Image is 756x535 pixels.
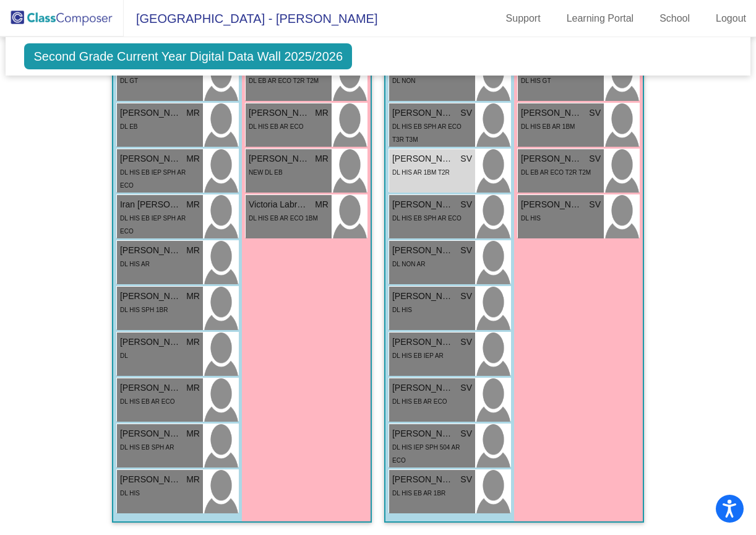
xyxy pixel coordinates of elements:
span: MR [186,381,200,394]
a: School [650,9,700,28]
span: [PERSON_NAME] [120,336,182,349]
span: [PERSON_NAME] [PERSON_NAME] [392,107,454,120]
span: DL HIS EB IEP AR [392,352,444,359]
span: DL EB [120,123,138,130]
span: SV [460,427,472,440]
span: DL HIS EB AR ECO 1BM [249,215,318,222]
span: [PERSON_NAME] [120,473,182,486]
span: SV [589,198,601,211]
span: [PERSON_NAME] [249,107,311,120]
a: Logout [706,9,756,28]
span: DL HIS EB SPH AR ECO [392,215,462,222]
span: MR [315,198,329,211]
span: [PERSON_NAME] [392,473,454,486]
span: SV [589,152,601,165]
span: DL HIS [521,215,541,222]
span: NEW DL EB [249,169,283,176]
span: [PERSON_NAME]-Till [120,381,182,394]
span: DL EB AR ECO T2R T2M [249,77,319,84]
span: [PERSON_NAME] [249,152,311,165]
span: DL NON AR [392,261,426,267]
span: DL HIS EB SPH AR [120,444,174,451]
span: DL HIS EB IEP SPH AR ECO [120,169,186,189]
span: MR [186,473,200,486]
span: SV [589,107,601,120]
span: DL HIS EB AR 1BM [521,123,575,130]
span: DL HIS [392,307,412,313]
span: SV [460,336,472,349]
span: [PERSON_NAME] [521,107,583,120]
span: DL HIS EB AR ECO [249,123,304,130]
span: [PERSON_NAME] [120,152,182,165]
span: DL HIS EB IEP SPH AR ECO [120,215,186,235]
span: Iran [PERSON_NAME] [120,198,182,211]
span: SV [460,290,472,303]
span: SV [460,198,472,211]
a: Learning Portal [557,9,644,28]
span: DL HIS EB AR ECO [120,398,175,405]
span: [PERSON_NAME] [120,290,182,303]
span: [PERSON_NAME] [392,198,454,211]
span: DL NON [392,77,415,84]
span: MR [186,290,200,303]
span: MR [186,152,200,165]
span: [PERSON_NAME] [392,290,454,303]
span: [PERSON_NAME] [392,152,454,165]
span: MR [186,336,200,349]
span: Victoria Labrador [PERSON_NAME] [249,198,311,211]
span: MR [186,244,200,257]
span: [PERSON_NAME] [392,244,454,257]
span: [GEOGRAPHIC_DATA] - [PERSON_NAME] [124,9,377,28]
span: DL HIS IEP SPH 504 AR ECO [392,444,460,464]
span: DL HIS AR [120,261,150,267]
span: [PERSON_NAME] [PERSON_NAME] [392,336,454,349]
span: [PERSON_NAME] [392,381,454,394]
span: MR [315,107,329,120]
span: [PERSON_NAME] [521,152,583,165]
span: [PERSON_NAME] [120,244,182,257]
a: Support [496,9,551,28]
span: DL HIS EB SPH AR ECO T3R T3M [392,123,462,143]
span: DL EB AR ECO T2R T2M [521,169,591,176]
span: SV [460,107,472,120]
span: MR [186,198,200,211]
span: DL [120,352,128,359]
span: DL HIS AR 1BM T2R [392,169,450,176]
span: SV [460,381,472,394]
span: SV [460,244,472,257]
span: Second Grade Current Year Digital Data Wall 2025/2026 [24,43,352,69]
span: [PERSON_NAME] [392,427,454,440]
span: [PERSON_NAME] [120,427,182,440]
span: DL HIS [120,490,140,497]
span: SV [460,473,472,486]
span: [PERSON_NAME] [521,198,583,211]
span: DL HIS GT [521,77,551,84]
span: DL HIS EB AR 1BR [392,490,445,497]
span: MR [315,152,329,165]
span: MR [186,107,200,120]
span: MR [186,427,200,440]
span: SV [460,152,472,165]
span: [PERSON_NAME] [PERSON_NAME] [120,107,182,120]
span: DL HIS SPH 1BR [120,307,168,313]
span: DL HIS EB AR ECO [392,398,447,405]
span: DL GT [120,77,138,84]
